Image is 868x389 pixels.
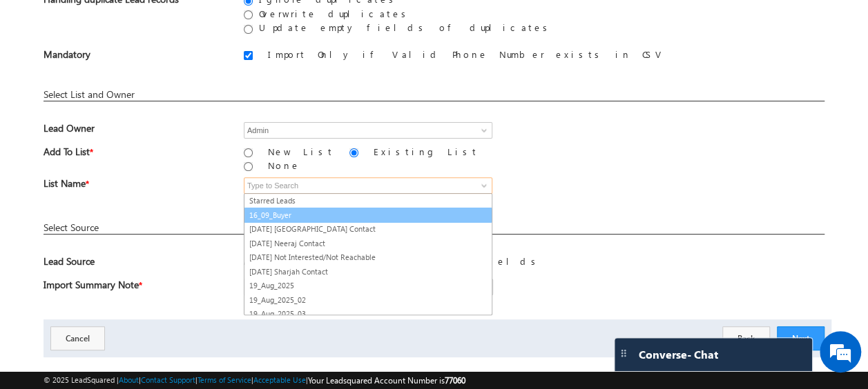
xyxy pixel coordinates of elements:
[474,123,491,137] a: Show All Items
[244,222,492,237] a: [DATE] [GEOGRAPHIC_DATA] Contact
[244,265,492,279] a: [DATE] Sharjah Contact
[44,48,224,68] span: Mandatory
[474,179,491,192] a: Show All Items
[18,128,252,287] textarea: Type your message and hit 'Enter'
[44,374,465,387] span: © 2025 LeadSquared | | | | |
[23,72,58,90] img: d_60004797649_company_0_60004797649
[244,307,492,321] a: 19_Aug_2025_03
[244,177,492,194] input: Type to Search
[253,375,306,384] a: Acceptable Use
[777,326,824,350] button: Next
[44,255,224,275] span: Lead Source
[44,279,224,299] span: Import Summary Note
[188,298,251,317] em: Start Chat
[50,326,105,350] button: Cancel
[244,255,824,275] div: Already selected in mapped fields
[264,146,338,157] label: New List
[44,122,224,141] span: Lead Owner
[264,159,305,171] label: None
[44,177,224,197] span: List Name
[244,293,492,308] a: 19_Aug_2025_02
[244,122,492,139] input: Type to Search
[255,21,552,33] label: Update empty fields of duplicates
[72,72,232,90] div: Chat with us now
[244,237,492,251] a: [DATE] Neeraj Contact
[44,146,224,166] span: Add To List
[44,221,824,235] div: Select Source
[369,146,483,157] label: Existing List
[244,194,492,208] a: Starred Leads
[44,88,824,101] div: Select List and Owner
[618,348,629,359] img: carter-drag
[119,375,139,384] a: About
[722,326,770,350] button: Back
[308,375,465,386] span: Your Leadsquared Account Number is
[226,7,260,40] div: Minimize live chat window
[141,375,195,384] a: Contact Support
[244,250,492,265] a: [DATE] Not Interested/Not Reachable
[264,48,665,60] label: Import Only if Valid Phone Number exists in CSV
[255,8,411,19] label: Overwrite duplicates
[244,208,492,223] a: 16_09_Buyer
[639,348,718,361] span: Converse - Chat
[197,375,251,384] a: Terms of Service
[244,279,492,293] a: 19_Aug_2025
[445,375,465,386] span: 77060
